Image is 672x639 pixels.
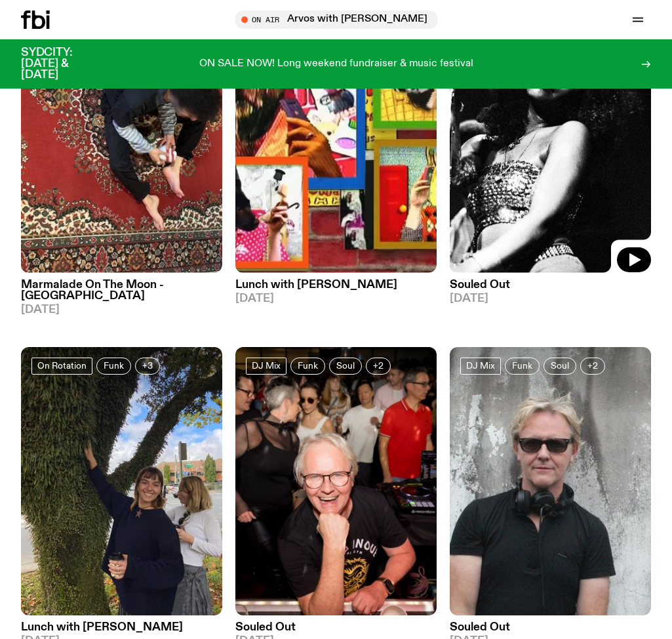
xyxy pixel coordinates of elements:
[460,358,501,375] a: DJ Mix
[373,361,384,371] span: +2
[235,10,438,29] button: On AirArvos with [PERSON_NAME]
[551,361,569,371] span: Soul
[21,622,222,633] h3: Lunch with [PERSON_NAME]
[450,273,651,304] a: Souled Out[DATE]
[96,358,131,375] a: Funk
[290,358,325,375] a: Funk
[21,304,222,316] span: [DATE]
[450,622,651,633] h3: Souled Out
[21,47,105,81] h3: SYDCITY: [DATE] & [DATE]
[235,279,437,291] h3: Lunch with [PERSON_NAME]
[252,361,281,371] span: DJ Mix
[450,293,651,304] span: [DATE]
[587,361,598,371] span: +2
[21,279,222,302] h3: Marmalade On The Moon - [GEOGRAPHIC_DATA]
[336,361,355,371] span: Soul
[466,361,495,371] span: DJ Mix
[21,4,222,272] img: Tommy - Persian Rug
[104,361,124,371] span: Funk
[544,358,576,375] a: Soul
[505,358,540,375] a: Funk
[235,293,437,304] span: [DATE]
[450,347,651,615] img: Stephen looks directly at the camera, wearing a black tee, black sunglasses and headphones around...
[366,358,391,375] button: +2
[512,361,532,371] span: Funk
[235,273,437,304] a: Lunch with [PERSON_NAME][DATE]
[246,358,287,375] a: DJ Mix
[199,58,473,70] p: ON SALE NOW! Long weekend fundraiser & music festival
[135,358,160,375] button: +3
[298,361,318,371] span: Funk
[580,358,605,375] button: +2
[329,358,362,375] a: Soul
[450,279,651,291] h3: Souled Out
[235,622,437,633] h3: Souled Out
[37,361,87,371] span: On Rotation
[21,273,222,316] a: Marmalade On The Moon - [GEOGRAPHIC_DATA][DATE]
[31,358,92,375] a: On Rotation
[142,361,153,371] span: +3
